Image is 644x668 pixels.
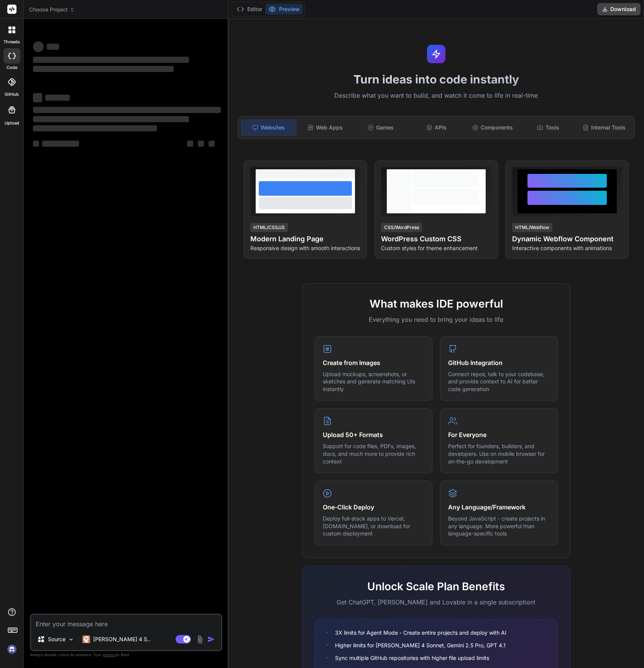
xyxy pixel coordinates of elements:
[335,629,506,637] span: 3X limits for Agent Mode - Create entire projects and deploy with AI
[521,120,576,136] div: Tools
[187,141,193,147] span: ‌
[5,643,18,656] img: signin
[448,358,550,367] h4: GitHub Integration
[323,515,424,537] p: Deploy full-stack apps to Vercel, [DOMAIN_NAME], or download for custom deployment
[298,120,352,136] div: Web Apps
[323,503,424,512] h4: One-Click Deploy
[207,635,215,643] img: icon
[33,66,174,72] span: ‌
[233,72,639,86] h1: Turn ideas into code instantly
[233,91,639,101] p: Describe what you want to build, and watch it come to life in real-time
[33,125,157,131] span: ‌
[381,244,491,252] p: Custom styles for theme enhancement
[209,141,215,147] span: ‌
[323,442,424,465] p: Support for code files, PDFs, images, docs, and much more to provide rich context
[315,315,558,324] p: Everything you need to bring your ideas to life
[512,223,552,232] div: HTML/Webflow
[512,244,622,252] p: Interactive components with animations
[5,120,19,126] label: Upload
[233,4,265,15] button: Editor
[47,44,59,50] span: ‌
[33,93,42,102] span: ‌
[381,234,491,244] h4: WordPress Custom CSS
[250,223,288,232] div: HTML/CSS/JS
[30,651,222,658] p: Always double-check its answers. Your in Bind
[68,636,74,643] img: Pick Models
[512,234,622,244] h4: Dynamic Webflow Component
[33,141,39,147] span: ‌
[315,598,558,607] p: Get ChatGPT, [PERSON_NAME] and Lovable in a single subscription!
[195,635,204,644] img: attachment
[335,641,506,649] span: Higher limits for [PERSON_NAME] 4 Sonnet, Gemini 2.5 Pro, GPT 4.1
[198,141,204,147] span: ‌
[48,635,66,643] p: Source
[33,57,189,63] span: ‌
[5,91,19,98] label: GitHub
[7,64,17,71] label: code
[323,358,424,367] h4: Create from Images
[93,635,150,643] p: [PERSON_NAME] 4 S..
[335,654,489,662] span: Sync multiple GitHub repositories with higher file upload limits
[45,95,70,101] span: ‌
[448,503,550,512] h4: Any Language/Framework
[33,107,221,113] span: ‌
[465,120,520,136] div: Components
[250,234,360,244] h4: Modern Landing Page
[409,120,464,136] div: APIs
[42,141,79,147] span: ‌
[315,578,558,594] h2: Unlock Scale Plan Benefits
[577,120,631,136] div: Internal Tools
[33,116,189,122] span: ‌
[3,39,20,45] label: threads
[241,120,296,136] div: Websites
[448,370,550,393] p: Connect repos, talk to your codebase, and provide context to AI for better code generation
[323,430,424,439] h4: Upload 50+ Formats
[448,442,550,465] p: Perfect for founders, builders, and developers. Use on mobile browser for on-the-go development
[353,120,408,136] div: Games
[82,635,90,643] img: Claude 4 Sonnet
[448,515,550,537] p: Beyond JavaScript - create projects in any language. More powerful than language-specific tools
[315,296,558,312] h2: What makes IDE powerful
[103,652,117,657] span: privacy
[448,430,550,439] h4: For Everyone
[597,3,641,15] button: Download
[381,223,422,232] div: CSS/WordPress
[33,41,44,52] span: ‌
[250,244,360,252] p: Responsive design with smooth interactions
[323,370,424,393] p: Upload mockups, screenshots, or sketches and generate matching UIs instantly
[265,4,303,15] button: Preview
[29,6,75,13] span: Choose Project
